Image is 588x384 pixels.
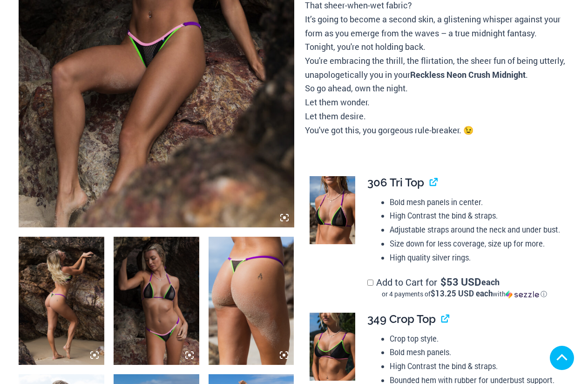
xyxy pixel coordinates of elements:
[310,176,355,244] img: Reckless Neon Crush Black Neon 306 Tri Top
[367,280,373,286] input: Add to Cart for$53 USD eachor 4 payments of$13.25 USD eachwithSezzle Click to learn more about Se...
[209,237,294,365] img: Reckless Neon Crush Black Neon 466 Thong
[114,237,199,365] img: Reckless Neon Crush Black Neon 306 Tri Top 296 Cheeky
[390,209,561,223] li: High Contrast the bind & straps.
[390,251,561,265] li: High quality silver rings.
[19,237,104,365] img: Reckless Neon Crush Black Neon 349 Crop Top 466 Thong
[431,288,493,299] span: $13.25 USD each
[440,275,446,288] span: $
[506,290,539,299] img: Sezzle
[390,223,561,237] li: Adjustable straps around the neck and under bust.
[367,276,562,299] label: Add to Cart for
[367,176,424,189] span: 306 Tri Top
[310,313,355,381] img: Reckless Neon Crush Black Neon 349 Crop Top
[367,289,562,299] div: or 4 payments of$13.25 USD eachwithSezzle Click to learn more about Sezzle
[440,277,481,287] span: 53 USD
[390,332,561,346] li: Crop top style.
[367,289,562,299] div: or 4 payments of with
[390,195,561,209] li: Bold mesh panels in center.
[390,237,561,251] li: Size down for less coverage, size up for more.
[481,277,500,287] span: each
[410,69,526,80] b: Reckless Neon Crush Midnight
[367,312,436,326] span: 349 Crop Top
[390,359,561,373] li: High Contrast the bind & straps.
[390,345,561,359] li: Bold mesh panels.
